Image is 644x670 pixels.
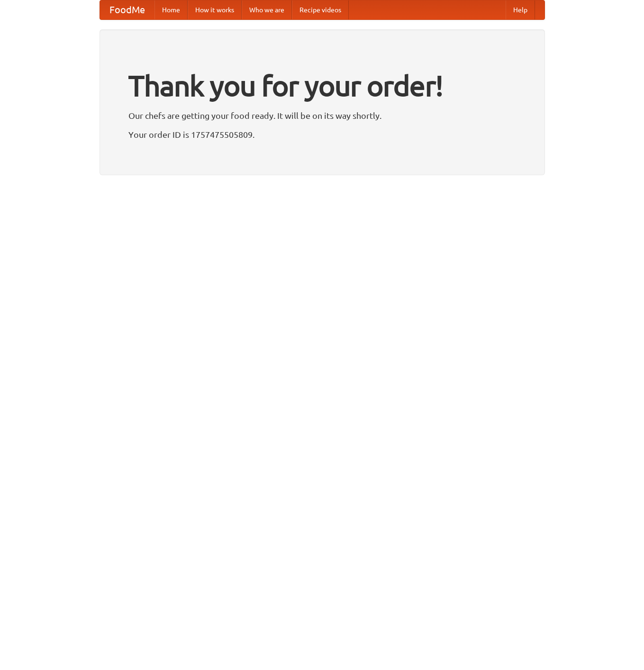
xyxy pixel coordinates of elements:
a: Who we are [242,0,292,19]
p: Your order ID is 1757475505809. [128,127,516,142]
h1: Thank you for your order! [128,63,516,108]
p: Our chefs are getting your food ready. It will be on its way shortly. [128,108,516,123]
a: FoodMe [100,0,154,19]
a: Home [154,0,188,19]
a: Recipe videos [292,0,349,19]
a: How it works [188,0,242,19]
a: Help [506,0,535,19]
